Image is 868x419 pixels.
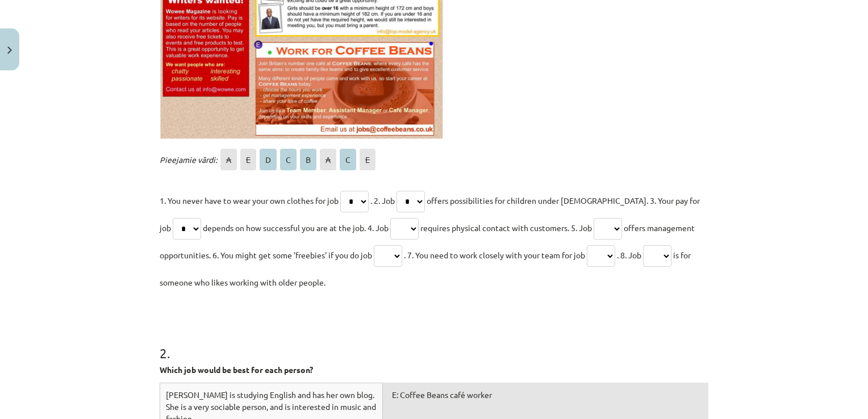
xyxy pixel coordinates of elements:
[420,223,592,233] span: requires physical contact with customers. 5. Job
[7,47,12,54] img: icon-close-lesson-0947bae3869378f0d4975bcd49f059093ad1ed9edebbc8119c70593378902aed.svg
[160,364,313,375] strong: Which job would be best for each person?
[240,149,256,170] span: E
[392,389,492,400] span: E: Coffee Beans café worker
[300,149,316,170] span: B
[160,325,708,361] h1: 2 .
[160,250,691,287] span: is for someone who likes working with older people.
[320,149,336,170] span: A
[260,149,277,170] span: D
[203,223,389,233] span: depends on how successful you are at the job. 4. Job
[370,195,395,206] span: . 2. Job
[160,154,217,165] span: Pieejamie vārdi:
[280,149,297,170] span: C
[160,223,695,260] span: offers management opportunities. 6. You might get some 'freebies' if you do job
[404,250,585,260] span: . 7. You need to work closely with your team for job
[220,149,237,170] span: A
[360,149,375,170] span: E
[617,250,641,260] span: . 8. Job
[160,195,700,233] span: offers possibilities for children under [DEMOGRAPHIC_DATA]. 3. Your pay for job
[160,195,339,206] span: 1. You never have to wear your own clothes for job
[340,149,356,170] span: C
